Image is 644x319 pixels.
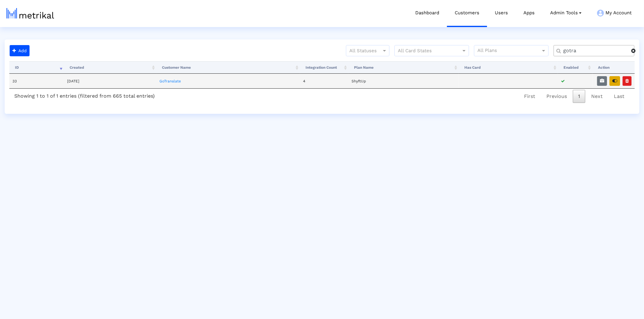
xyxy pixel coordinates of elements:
td: ShyftUp [348,74,459,88]
div: Showing 1 to 1 of 1 entries (filtered from 665 total entries) [9,89,160,101]
th: Customer Name: activate to sort column ascending [156,61,300,74]
a: First [519,90,540,103]
a: GoTranslate [159,79,181,83]
th: Enabled: activate to sort column ascending [558,61,592,74]
th: Integration Count: activate to sort column ascending [300,61,348,74]
img: metrical-logo-light.png [7,8,54,19]
a: Next [586,90,608,103]
a: 1 [573,90,585,103]
button: Add [10,45,30,56]
img: my-account-menu-icon.png [597,10,604,16]
th: Created: activate to sort column ascending [64,61,156,74]
input: All Card States [398,47,454,55]
th: Has Card: activate to sort column ascending [459,61,558,74]
th: ID: activate to sort column ascending [9,61,64,74]
input: Customer Name [559,48,631,54]
th: Plan Name: activate to sort column ascending [348,61,459,74]
td: 33 [9,74,64,88]
th: Action [592,61,635,74]
a: Last [609,90,630,103]
a: Previous [541,90,572,103]
input: All Plans [477,47,542,55]
td: [DATE] [64,74,156,88]
td: 4 [300,74,348,88]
